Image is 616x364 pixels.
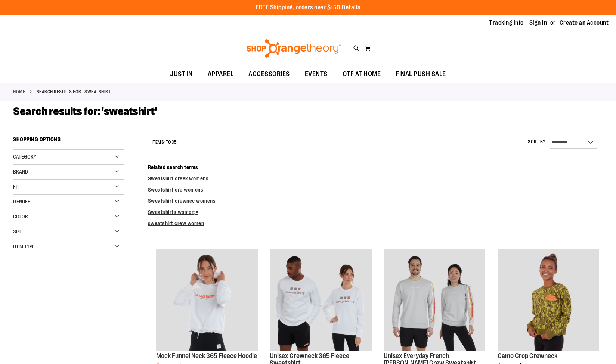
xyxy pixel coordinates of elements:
[13,214,28,220] span: Color
[13,105,157,118] span: Search results for: 'sweatshirt'
[156,352,257,360] a: Mock Funnel Neck 365 Fleece Hoodie
[13,199,31,205] span: Gender
[13,224,124,239] div: Size
[256,3,360,12] p: FREE Shipping, orders over $150.
[384,249,485,352] a: Product image for Unisex Everyday French Terry Crew Sweatshirt
[13,239,124,254] div: Item Type
[148,164,603,171] dt: Related search terms
[13,195,124,209] div: Gender
[13,180,124,195] div: Fit
[148,220,204,226] a: sweatshirt crew women
[270,249,371,351] img: Product image for Unisex Crewneck 365 Fleece Sweatshirt
[170,66,193,83] span: JUST IN
[148,209,199,215] a: Sweatshirts women;=
[37,88,112,95] strong: Search results for: 'sweatshirt'
[560,19,609,27] a: Create an Account
[208,66,234,83] span: APPAREL
[171,140,177,145] span: 35
[13,209,124,224] div: Color
[498,352,557,360] a: Camo Crop Crewneck
[528,139,546,145] label: Sort By
[248,66,290,83] span: ACCESSORIES
[156,249,258,351] img: Product image for Mock Funnel Neck 365 Fleece Hoodie
[148,187,204,193] a: Sweatshirt cre womens
[305,66,328,83] span: EVENTS
[148,198,216,204] a: Sweatshirt crewnec womens
[489,19,524,27] a: Tracking Info
[13,88,25,95] a: Home
[148,175,209,181] a: Sweatshirt creek womens
[13,243,35,249] span: Item Type
[164,140,166,145] span: 1
[156,249,258,352] a: Product image for Mock Funnel Neck 365 Fleece Hoodie
[270,249,371,352] a: Product image for Unisex Crewneck 365 Fleece Sweatshirt
[529,19,547,27] a: Sign In
[13,228,22,234] span: Size
[343,66,381,83] span: OTF AT HOME
[13,150,124,165] div: Category
[13,169,28,175] span: Brand
[13,154,36,160] span: Category
[13,165,124,180] div: Brand
[498,249,599,352] a: Product image for Camo Crop Crewneck
[245,39,342,58] img: Shop Orangetheory
[152,137,177,148] h2: Items to
[13,133,124,150] strong: Shopping Options
[396,66,446,83] span: FINAL PUSH SALE
[342,4,360,11] a: Details
[384,249,485,351] img: Product image for Unisex Everyday French Terry Crew Sweatshirt
[498,249,599,351] img: Product image for Camo Crop Crewneck
[13,184,19,190] span: Fit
